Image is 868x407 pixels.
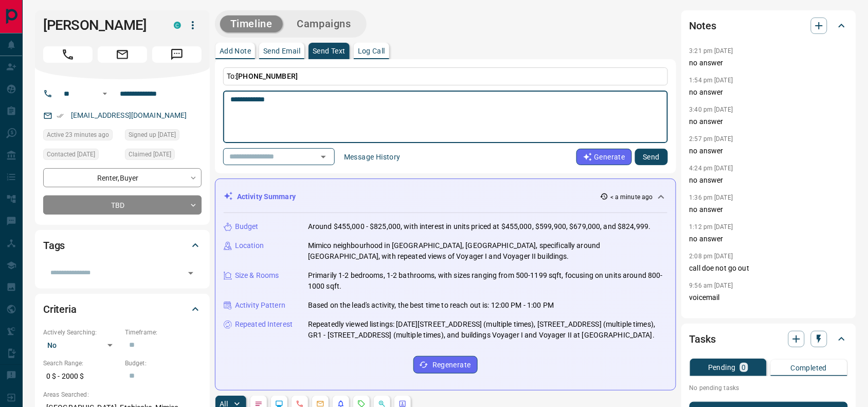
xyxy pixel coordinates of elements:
[690,58,848,68] p: no answer
[184,266,198,280] button: Open
[43,149,120,163] div: Sun Oct 05 2025
[43,17,158,33] h1: [PERSON_NAME]
[308,240,667,262] p: Mimico neighbourhood in [GEOGRAPHIC_DATA], [GEOGRAPHIC_DATA], specifically around [GEOGRAPHIC_DAT...
[690,116,848,127] p: no answer
[313,47,346,55] p: Send Text
[43,337,120,353] div: No
[98,46,147,63] span: Email
[690,17,716,34] h2: Notes
[308,319,667,341] p: Repeatedly viewed listings: [DATE][STREET_ADDRESS] (multiple times), [STREET_ADDRESS] (multiple t...
[690,204,848,215] p: no answer
[43,297,202,322] div: Criteria
[235,221,259,232] p: Budget
[235,300,285,311] p: Activity Pattern
[690,327,848,351] div: Tasks
[237,191,296,202] p: Activity Summary
[43,328,120,337] p: Actively Searching:
[43,46,93,63] span: Call
[152,46,202,63] span: Message
[47,130,109,140] span: Active 23 minutes ago
[690,146,848,156] p: no answer
[690,135,733,143] p: 2:57 pm [DATE]
[71,111,187,119] a: [EMAIL_ADDRESS][DOMAIN_NAME]
[308,270,667,292] p: Primarily 1-2 bedrooms, 1-2 bathrooms, with sizes ranging from 500-1199 sqft, focusing on units a...
[235,270,279,281] p: Size & Rooms
[690,311,737,318] p: 12:08 pm [DATE]
[635,149,668,165] button: Send
[47,149,95,160] span: Contacted [DATE]
[690,234,848,244] p: no answer
[576,149,632,165] button: Generate
[690,194,733,201] p: 1:36 pm [DATE]
[690,282,733,289] p: 9:56 am [DATE]
[690,380,848,396] p: No pending tasks
[125,328,202,337] p: Timeframe:
[224,187,667,206] div: Activity Summary< a minute ago
[690,87,848,98] p: no answer
[316,150,331,164] button: Open
[690,292,848,303] p: voicemail
[174,22,181,29] div: condos.ca
[129,149,171,160] span: Claimed [DATE]
[610,192,653,202] p: < a minute ago
[235,240,264,251] p: Location
[43,368,120,385] p: 0 $ - 2000 $
[57,112,64,119] svg: Email Verified
[690,13,848,38] div: Notes
[129,130,176,140] span: Signed up [DATE]
[287,15,361,32] button: Campaigns
[791,364,827,371] p: Completed
[125,149,202,163] div: Sun Sep 14 2025
[308,221,651,232] p: Around $455,000 - $825,000, with interest in units priced at $455,000, $599,900, $679,000, and $8...
[125,129,202,144] div: Sun Feb 07 2021
[263,47,300,55] p: Send Email
[308,300,554,311] p: Based on the lead's activity, the best time to reach out is: 12:00 PM - 1:00 PM
[99,87,111,100] button: Open
[220,47,251,55] p: Add Note
[43,233,202,258] div: Tags
[690,106,733,113] p: 3:40 pm [DATE]
[690,263,848,274] p: call doe not go out
[413,356,478,374] button: Regenerate
[125,359,202,368] p: Budget:
[742,364,746,371] p: 0
[708,364,736,371] p: Pending
[43,237,65,254] h2: Tags
[338,149,407,165] button: Message History
[43,196,202,215] div: TBD
[690,175,848,186] p: no answer
[235,319,293,330] p: Repeated Interest
[220,15,283,32] button: Timeline
[43,359,120,368] p: Search Range:
[690,47,733,55] p: 3:21 pm [DATE]
[690,331,716,347] h2: Tasks
[690,223,733,231] p: 1:12 pm [DATE]
[43,301,77,317] h2: Criteria
[690,253,733,260] p: 2:08 pm [DATE]
[358,47,385,55] p: Log Call
[223,67,668,85] p: To:
[236,72,298,80] span: [PHONE_NUMBER]
[43,390,202,399] p: Areas Searched:
[43,129,120,144] div: Wed Oct 15 2025
[690,165,733,172] p: 4:24 pm [DATE]
[43,168,202,187] div: Renter , Buyer
[690,77,733,84] p: 1:54 pm [DATE]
